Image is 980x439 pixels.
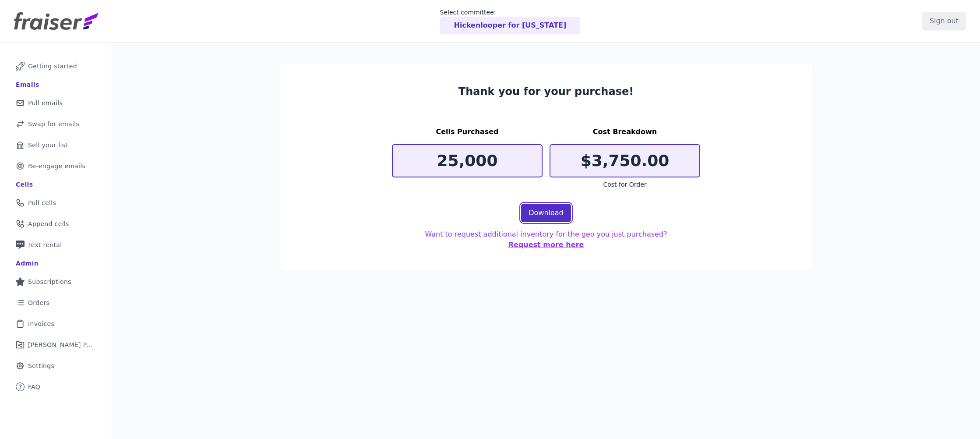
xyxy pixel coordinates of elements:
[28,219,69,228] span: Append cells
[7,335,105,354] a: [PERSON_NAME] Performance
[7,314,105,333] a: Invoices
[7,156,105,176] a: Re-engage emails
[508,240,584,250] button: Request more here
[28,382,40,391] span: FAQ
[16,80,39,89] div: Emails
[16,180,33,189] div: Cells
[392,85,700,99] h3: Thank you for your purchase!
[521,204,571,222] a: Download
[28,361,54,370] span: Settings
[14,12,98,30] img: Fraiser Logo
[7,272,105,291] a: Subscriptions
[28,62,77,71] span: Getting started
[28,241,62,249] span: Text rental
[7,356,105,375] a: Settings
[7,93,105,113] a: Pull emails
[7,235,105,255] a: Text rental
[922,12,966,30] input: Sign out
[7,214,105,234] a: Append cells
[440,8,581,17] p: Select committee:
[28,319,54,328] span: Invoices
[603,181,646,188] span: Cost for Order
[28,162,85,170] span: Re-engage emails
[28,340,94,349] span: [PERSON_NAME] Performance
[7,135,105,155] a: Sell your list
[392,229,700,250] p: Want to request additional inventory for the geo you just purchased?
[7,193,105,212] a: Pull cells
[454,20,567,31] p: Hickenlooper for [US_STATE]
[7,57,105,76] a: Getting started
[28,99,63,107] span: Pull emails
[28,198,56,207] span: Pull cells
[16,259,39,268] div: Admin
[7,377,105,397] a: FAQ
[440,8,581,34] a: Select committee: Hickenlooper for [US_STATE]
[550,127,700,137] h3: Cost Breakdown
[7,293,105,312] a: Orders
[28,141,68,149] span: Sell your list
[28,298,49,307] span: Orders
[392,127,543,137] h3: Cells Purchased
[28,120,79,128] span: Swap for emails
[28,277,71,286] span: Subscriptions
[393,152,542,170] p: 25,000
[7,114,105,134] a: Swap for emails
[550,152,699,170] p: $3,750.00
